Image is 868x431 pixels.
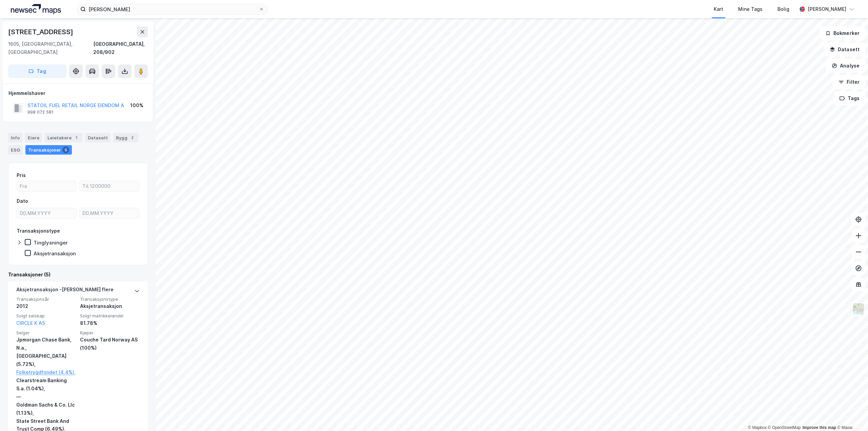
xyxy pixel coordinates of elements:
div: 1605, [GEOGRAPHIC_DATA], [GEOGRAPHIC_DATA] [8,40,93,56]
a: Folketrygdfondet (4.4%), [16,368,76,376]
div: 998 072 581 [27,110,54,115]
div: Pris [17,171,26,179]
span: Transaksjonsår [16,296,76,302]
input: Søk på adresse, matrikkel, gårdeiere, leietakere eller personer [86,4,259,14]
div: Transaksjoner (5) [8,271,148,279]
div: Aksjetransaksjon - [PERSON_NAME] flere [16,286,114,296]
div: 81.78% [80,319,140,327]
div: Bolig [777,5,789,13]
div: Dato [17,197,28,205]
div: — [16,393,76,401]
button: Analyse [826,59,865,73]
div: 2 [129,134,136,141]
div: Transaksjoner [25,145,72,155]
div: Kart [714,5,723,13]
div: Couche Tard Norway AS (100%) [80,336,140,352]
input: DD.MM.YYYY [80,208,139,218]
div: [STREET_ADDRESS] [8,26,75,37]
span: Kjøper [80,330,140,336]
div: 2012 [16,302,76,310]
iframe: Chat Widget [834,398,868,431]
input: DD.MM.YYYY [17,208,76,218]
div: [GEOGRAPHIC_DATA], 208/902 [93,40,148,56]
div: 100% [130,101,143,110]
div: Hjemmelshaver [8,89,147,97]
a: CIRCLE K AS [16,320,45,326]
div: Leietakere [45,133,82,142]
button: Datasett [824,43,865,56]
div: 5 [62,146,69,153]
div: Transaksjonstype [17,227,60,235]
div: Bygg [113,133,138,142]
a: OpenStreetMap [768,425,801,430]
a: Improve this map [803,425,836,430]
button: Bokmerker [820,26,865,40]
span: Solgt matrikkelandel [80,313,140,319]
input: Fra [17,181,76,191]
div: Aksjetransaksjon [34,250,76,257]
span: Selger [16,330,76,336]
span: Solgt selskap [16,313,76,319]
div: Datasett [85,133,111,142]
div: Tinglysninger [34,239,68,246]
button: Tags [834,92,865,105]
div: Info [8,133,22,142]
img: logo.a4113a55bc3d86da70a041830d287a7e.svg [11,4,61,14]
button: Tag [8,64,66,78]
div: Eiere [25,133,42,142]
div: Goldman Sachs & Co. Llc (1.13%), [16,401,76,417]
div: 1 [73,134,80,141]
div: Aksjetransaksjon [80,302,140,310]
div: Mine Tags [738,5,763,13]
button: Filter [833,75,865,89]
div: Jpmorgan Chase Bank, N.a., [GEOGRAPHIC_DATA] (5.72%), [16,336,76,368]
a: Mapbox [748,425,767,430]
div: Clearstream Banking S.a. (1.04%), [16,376,76,393]
div: ESG [8,145,23,155]
input: Til 1200000 [80,181,139,191]
img: Z [852,302,865,315]
div: [PERSON_NAME] [808,5,846,13]
span: Transaksjonstype [80,296,140,302]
